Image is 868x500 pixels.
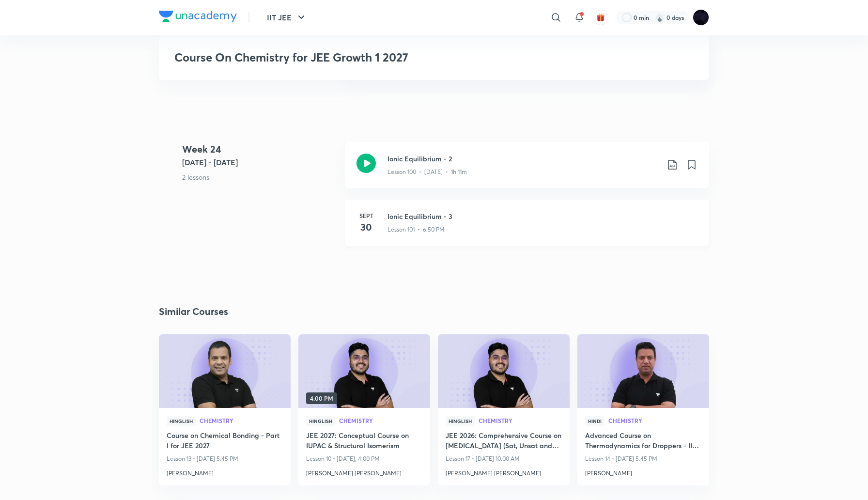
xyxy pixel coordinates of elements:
[167,416,196,426] span: Hinglish
[298,334,430,408] a: new-thumbnail4:00 PM
[356,211,376,220] h6: Sept
[576,333,710,408] img: new-thumbnail
[446,416,475,426] span: Hinglish
[479,418,562,423] span: Chemistry
[387,211,697,221] h3: Ionic Equilibrium - 3
[182,142,337,156] h4: Week 24
[693,9,709,26] img: Megha Gor
[167,465,283,478] a: [PERSON_NAME]
[200,418,283,423] span: Chemistry
[182,156,337,168] h5: [DATE] - [DATE]
[261,8,313,27] button: IIT JEE
[306,453,422,465] p: Lesson 10 • [DATE], 4:00 PM
[306,465,422,478] a: [PERSON_NAME] [PERSON_NAME]
[436,333,571,408] img: new-thumbnail
[159,11,237,22] img: Company Logo
[446,430,562,453] a: JEE 2026: Comprehensive Course on [MEDICAL_DATA] (Sat, Unsat and Aromatic)
[387,154,659,164] h3: Ionic Equilibrium - 2
[200,418,283,424] a: Chemistry
[608,418,701,424] a: Chemistry
[182,172,337,182] p: 2 lessons
[387,225,445,234] p: Lesson 101 • 6:50 PM
[479,418,562,424] a: Chemistry
[345,142,709,200] a: Ionic Equilibrium - 2Lesson 100 • [DATE] • 1h 11m
[585,416,604,426] span: Hindi
[585,465,701,478] a: [PERSON_NAME]
[306,392,337,404] span: 4:00 PM
[577,334,709,408] a: new-thumbnail
[306,416,335,426] span: Hinglish
[339,418,422,424] a: Chemistry
[356,220,376,234] h4: 30
[345,200,709,258] a: Sept30Ionic Equilibrium - 3Lesson 101 • 6:50 PM
[655,13,665,22] img: streak
[446,465,562,478] a: [PERSON_NAME] [PERSON_NAME]
[387,168,467,176] p: Lesson 100 • [DATE] • 1h 11m
[167,453,283,465] p: Lesson 13 • [DATE] 5:45 PM
[306,430,422,453] a: JEE 2027: Conceptual Course on IUPAC & Structural Isomerism
[339,418,422,423] span: Chemistry
[174,50,554,64] h3: Course On Chemistry for JEE Growth 1 2027
[438,334,570,408] a: new-thumbnail
[157,333,292,408] img: new-thumbnail
[585,430,701,453] a: Advanced Course on Thermodynamics for Droppers - IIT JEE 2026
[596,13,605,22] img: avatar
[297,333,431,408] img: new-thumbnail
[167,430,283,453] a: Course on Chemical Bonding - Part I for JEE 2027
[608,418,701,423] span: Chemistry
[159,11,237,25] a: Company Logo
[159,334,291,408] a: new-thumbnail
[593,10,608,25] button: avatar
[159,304,228,319] h2: Similar Courses
[446,453,562,465] p: Lesson 17 • [DATE] 10:00 AM
[585,453,701,465] p: Lesson 14 • [DATE] 5:45 PM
